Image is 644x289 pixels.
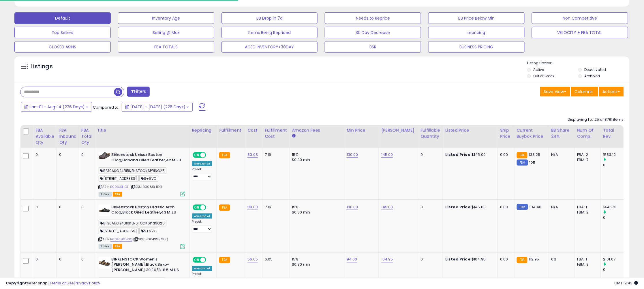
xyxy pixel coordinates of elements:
[603,163,627,168] div: 0
[221,27,318,38] button: Items Being Repriced
[81,127,92,146] div: FBA Total Qty
[568,117,624,122] div: Displaying 1 to 25 of 8781 items
[500,127,512,139] div: Ship Price
[420,152,438,157] div: 0
[445,204,472,210] b: Listed Price:
[551,205,570,210] div: N/A
[292,210,340,215] div: $0.30 min
[517,152,527,158] small: FBA
[29,104,85,110] span: Jan-01 - Aug-14 (226 Days)
[420,205,438,210] div: 0
[93,105,119,110] span: Compared to:
[99,192,112,197] span: All listings currently available for purchase on Amazon
[99,220,166,226] span: BP30AUG24BIRKENSTOCKSPRING25
[585,73,600,78] label: Archived
[221,12,318,24] button: BB Drop in 7d
[130,104,185,110] span: [DATE] - [DATE] (226 Days)
[99,205,185,248] div: ASIN:
[247,127,260,133] div: Cost
[599,87,624,97] button: Actions
[603,152,627,157] div: 1583.12
[205,205,214,210] span: OFF
[122,102,193,112] button: [DATE] - [DATE] (226 Days)
[99,205,110,216] img: 310rT7-LSfS._SL40_.jpg
[577,205,596,210] div: FBA: 1
[35,152,52,157] div: 0
[445,127,495,133] div: Listed Price
[192,266,212,271] div: Amazon AI
[130,184,162,189] span: | SKU: B003JBHDEI
[193,257,200,262] span: ON
[292,157,340,163] div: $0.30 min
[59,127,76,146] div: FBA inbound Qty
[500,257,510,262] div: 0.00
[347,257,357,262] a: 94.00
[59,205,74,210] div: 0
[110,237,133,242] a: B004S9990Q
[603,267,627,273] div: 0
[247,204,258,210] a: 80.03
[530,204,542,210] span: 134.46
[219,257,230,263] small: FBA
[59,257,74,262] div: 0
[219,152,230,158] small: FBA
[577,257,596,262] div: FBA: 1
[14,12,111,24] button: Default
[81,152,90,157] div: 0
[445,152,493,157] div: $145.00
[99,152,185,196] div: ASIN:
[97,127,187,133] div: Title
[133,237,168,241] span: | SKU: B004S9990Q
[428,41,525,53] button: BUSINESS PRICING
[292,133,295,139] small: Amazon Fees.
[381,127,416,133] div: [PERSON_NAME]
[31,63,53,71] h5: Listings
[534,67,544,72] label: Active
[192,220,213,233] div: Preset:
[192,127,215,133] div: Repricing
[527,61,630,66] p: Listing States:
[575,89,593,95] span: Columns
[247,257,258,262] a: 56.65
[420,257,438,262] div: 0
[99,175,139,182] span: [STREET_ADDRESS]
[529,152,540,157] span: 133.25
[265,127,287,139] div: Fulfillment Cost
[325,27,421,38] button: 30 Day Decrease
[532,27,628,38] button: VELOCITY + FBA TOTAL
[603,257,627,262] div: 2101.07
[532,12,628,24] button: Non Competitive
[347,127,376,133] div: Min Price
[325,12,421,24] button: Needs to Reprice
[500,152,510,157] div: 0.00
[192,161,212,166] div: Amazon AI
[265,257,285,262] div: 6.05
[420,127,440,139] div: Fulfillable Quantity
[585,67,606,72] label: Deactivated
[551,152,570,157] div: N/A
[99,244,112,249] span: All listings currently available for purchase on Amazon
[445,257,493,262] div: $104.95
[112,205,182,217] b: Birkenstock Boston Classic Arch Clog,Black Oiled Leather,43 M EU
[265,152,285,157] div: 7.16
[192,167,213,180] div: Preset:
[577,210,596,215] div: FBM: 2
[139,175,158,182] span: $+5VC
[577,127,598,139] div: Num of Comp.
[118,12,214,24] button: Inventory Age
[265,205,285,210] div: 7.16
[205,257,214,262] span: OFF
[99,228,139,234] span: [STREET_ADDRESS]
[347,152,358,158] a: 130.00
[517,127,547,139] div: Current Buybox Price
[577,157,596,163] div: FBM: 7
[428,12,525,24] button: BB Price Below Min
[428,27,525,38] button: repricing
[75,280,100,286] a: Privacy Policy
[113,244,123,249] span: FBA
[59,152,74,157] div: 0
[21,102,92,112] button: Jan-01 - Aug-14 (226 Days)
[118,27,214,38] button: Selling @ Max
[551,127,572,139] div: BB Share 24h.
[139,228,158,234] span: $+5VC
